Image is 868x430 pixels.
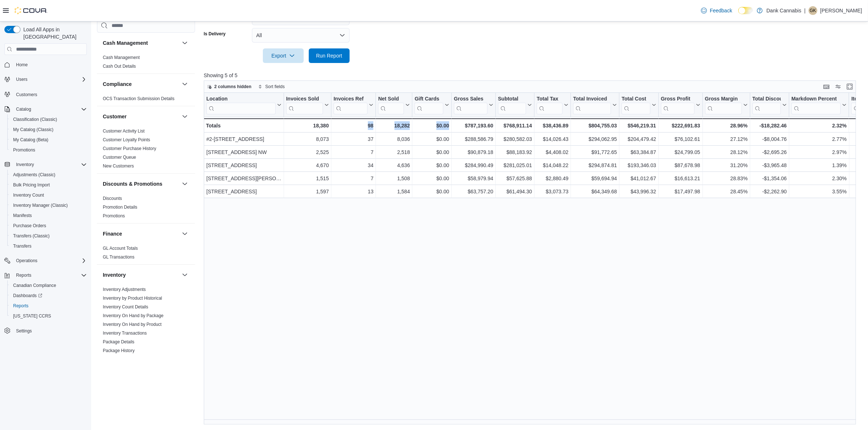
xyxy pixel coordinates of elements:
[822,82,831,91] button: Keyboard shortcuts
[661,121,700,130] div: $222,691.83
[206,161,281,170] div: [STREET_ADDRESS]
[378,148,410,157] div: 2,518
[622,121,656,130] div: $546,219.31
[13,313,51,319] span: [US_STATE] CCRS
[13,243,31,249] span: Transfers
[286,96,323,114] div: Invoices Sold
[206,96,276,103] div: Location
[13,271,34,280] button: Reports
[10,146,87,154] span: Promotions
[13,172,55,178] span: Adjustments (Classic)
[498,135,532,143] div: $280,582.03
[103,155,136,160] a: Customer Queue
[103,255,135,260] a: GL Transactions
[622,135,656,143] div: $204,479.42
[705,161,747,170] div: 31.20%
[10,301,31,310] a: Reports
[498,96,526,103] div: Subtotal
[10,232,87,240] span: Transfers (Classic)
[622,96,650,114] div: Total Cost
[103,128,145,134] span: Customer Activity List
[334,96,373,114] button: Invoices Ref
[103,113,126,120] h3: Customer
[103,304,148,309] a: Inventory Count Details
[103,180,162,188] h3: Discounts & Promotions
[498,174,532,183] div: $57,625.88
[13,271,87,280] span: Reports
[10,191,87,200] span: Inventory Count
[103,113,179,120] button: Customer
[334,187,373,196] div: 13
[16,258,38,264] span: Operations
[103,146,156,151] a: Customer Purchase History
[414,135,449,143] div: $0.00
[7,291,90,301] a: Dashboards
[820,6,862,15] p: [PERSON_NAME]
[206,121,281,130] div: Totals
[13,303,28,309] span: Reports
[809,6,817,15] div: Gurpreet Kalkat
[10,301,87,310] span: Reports
[414,161,449,170] div: $0.00
[537,174,568,183] div: $2,880.49
[103,80,132,88] h3: Compliance
[1,74,90,84] button: Users
[414,187,449,196] div: $0.00
[13,256,87,265] span: Operations
[7,170,90,180] button: Adjustments (Classic)
[103,55,140,60] a: Cash Management
[103,137,150,142] a: Customer Loyalty Points
[214,84,252,90] span: 2 columns hidden
[334,161,373,170] div: 34
[498,148,532,157] div: $88,183.92
[7,190,90,200] button: Inventory Count
[13,223,46,229] span: Purchase Orders
[10,291,87,300] span: Dashboards
[537,96,563,114] div: Total Tax
[16,106,31,112] span: Catalog
[13,137,48,143] span: My Catalog (Beta)
[7,221,90,231] button: Purchase Orders
[13,182,50,188] span: Bulk Pricing Import
[7,180,90,190] button: Bulk Pricing Import
[316,52,342,59] span: Run Report
[7,231,90,241] button: Transfers (Classic)
[791,174,846,183] div: 2.30%
[378,96,410,114] button: Net Sold
[103,230,122,237] h3: Finance
[7,301,90,311] button: Reports
[498,161,532,170] div: $281,025.01
[180,180,189,188] button: Discounts & Promotions
[265,84,285,90] span: Sort fields
[13,256,40,265] button: Operations
[16,328,32,334] span: Settings
[286,161,328,170] div: 4,670
[661,161,700,170] div: $87,678.98
[10,125,87,134] span: My Catalog (Classic)
[10,312,54,320] a: [US_STATE] CCRS
[206,96,281,114] button: Location
[1,59,90,70] button: Home
[103,163,134,169] span: New Customers
[103,296,162,301] a: Inventory by Product Historical
[286,135,328,143] div: 8,073
[16,62,28,68] span: Home
[10,170,87,179] span: Adjustments (Classic)
[752,96,781,103] div: Total Discount
[16,92,37,98] span: Customers
[622,161,656,170] div: $193,346.03
[103,348,135,353] a: Package History
[414,174,449,183] div: $0.00
[13,105,34,114] button: Catalog
[103,205,137,210] a: Promotion Details
[103,213,125,218] a: Promotions
[103,55,140,60] span: Cash Management
[255,82,288,91] button: Sort fields
[10,115,60,124] a: Classification (Classic)
[13,327,35,335] a: Settings
[13,75,87,84] span: Users
[334,174,373,183] div: 7
[10,221,49,230] a: Purchase Orders
[103,137,150,143] span: Customer Loyalty Points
